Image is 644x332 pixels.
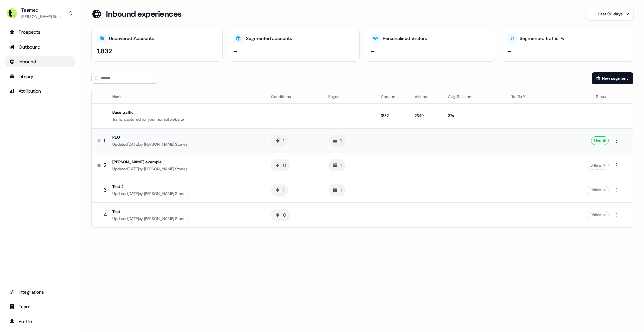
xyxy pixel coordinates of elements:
[448,112,500,119] div: 37s
[5,5,75,21] button: Teamed[PERSON_NAME] Stones
[415,112,437,119] div: 2349
[506,90,554,103] th: Traffic %
[381,112,404,119] div: 1832
[112,159,260,165] div: [PERSON_NAME] example
[371,46,375,56] div: -
[328,159,346,171] button: 1
[520,35,564,42] div: Segmented traffic %
[9,73,71,80] div: Library
[266,90,323,103] th: Conditions
[106,9,182,19] h3: Inbound experiences
[21,7,62,13] div: Teamed
[340,162,342,169] div: 1
[5,316,75,327] a: Go to profile
[271,135,288,147] button: 1
[112,166,260,172] div: Updated [DATE] by
[9,288,71,295] div: Integrations
[586,8,633,20] button: Last 90 days
[443,90,506,103] th: Avg. Session
[328,184,346,196] button: 1
[507,46,512,56] div: -
[587,211,609,219] div: Offline
[5,71,75,82] a: Go to templates
[21,13,62,20] div: [PERSON_NAME] Stones
[283,187,284,193] div: 1
[376,90,409,103] th: Accounts
[112,141,260,148] div: Updated [DATE] by
[5,41,75,52] a: Go to outbound experience
[587,161,609,170] div: Offline
[9,303,71,310] div: Team
[246,35,292,42] div: Segmented accounts
[104,162,107,169] span: 2
[144,191,188,196] span: [PERSON_NAME] Stones
[97,46,112,56] div: 1,832
[104,137,105,144] span: 1
[112,215,260,222] div: Updated [DATE] by
[340,187,342,193] div: 1
[144,166,188,172] span: [PERSON_NAME] Stones
[598,11,623,17] span: Last 90 days
[283,212,286,218] div: 0
[283,137,284,144] div: 1
[328,135,346,147] button: 1
[5,56,75,67] a: Go to Inbound
[144,142,188,147] span: [PERSON_NAME] Stones
[271,184,288,196] button: 1
[5,286,75,297] a: Go to integrations
[112,109,260,116] div: Base traffic
[112,183,260,190] div: Test 2
[5,86,75,96] a: Go to attribution
[340,137,342,144] div: 1
[559,93,607,100] div: Status
[9,44,71,50] div: Outbound
[5,27,75,37] a: Go to prospects
[144,216,188,221] span: [PERSON_NAME] Stones
[112,208,260,215] div: Test
[104,211,107,219] span: 4
[587,186,609,194] div: Offline
[109,35,154,42] div: Uncovered Accounts
[5,301,75,312] a: Go to team
[323,90,376,103] th: Pages
[9,58,71,65] div: Inbound
[409,90,443,103] th: Visitors
[112,134,260,141] div: PEO
[591,136,609,145] div: Live
[112,190,260,197] div: Updated [DATE] by
[112,116,260,123] div: Traffic captured for your normal website
[104,186,107,194] span: 3
[592,72,633,84] button: New segment
[9,29,71,35] div: Prospects
[283,162,286,169] div: 0
[110,90,266,103] th: Name
[234,46,238,56] div: -
[9,318,71,325] div: Profile
[9,88,71,94] div: Attribution
[383,35,427,42] div: Personalised Visitors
